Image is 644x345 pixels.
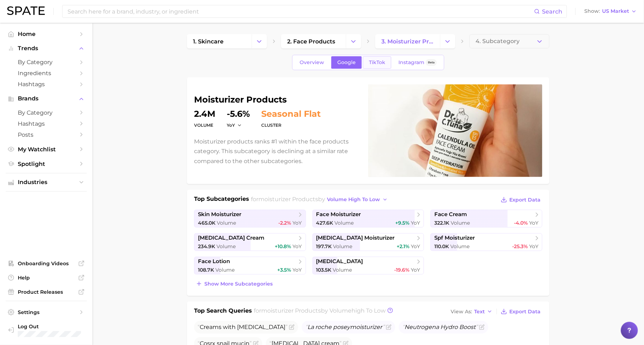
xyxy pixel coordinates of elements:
[316,235,395,241] span: [MEDICAL_DATA] moisturizer
[499,195,542,205] button: Export Data
[450,243,469,250] span: Volume
[261,121,321,130] dt: cluster
[18,323,81,330] span: Log Out
[194,210,306,228] a: skin moisturizer465.0k Volume-2.2% YoY
[194,110,215,118] dd: 2.4m
[529,243,538,250] span: YoY
[312,233,424,251] a: [MEDICAL_DATA] moisturizer197.7k Volume+2.1% YoY
[514,220,528,226] span: -4.0%
[352,307,386,314] span: high to low
[305,324,385,330] span: La roche posey
[194,233,306,251] a: [MEDICAL_DATA] cream234.9k Volume+10.8% YoY
[252,34,267,48] button: Change Category
[198,324,288,330] span: Creams with [MEDICAL_DATA]
[198,235,264,241] span: [MEDICAL_DATA] cream
[227,122,242,128] button: YoY
[326,195,390,204] button: volume high to low
[198,267,214,273] span: 108.7k
[18,31,75,37] span: Home
[316,243,332,250] span: 197.7k
[386,324,392,330] button: Flag as miscategorized or irrelevant
[583,7,639,16] button: ShowUS Market
[261,110,321,118] span: seasonal flat
[476,38,520,45] span: 4. Subcategory
[18,146,75,153] span: My Watchlist
[430,233,542,251] a: spf moisturizer110.0k Volume-25.3% YoY
[6,272,87,283] a: Help
[333,243,353,250] span: Volume
[18,260,75,267] span: Onboarding Videos
[346,34,361,48] button: Change Category
[6,307,87,318] a: Settings
[394,267,409,273] span: -19.6%
[411,243,420,250] span: YoY
[187,34,252,48] a: 1. skincare
[369,59,385,66] span: TikTok
[312,257,424,275] a: [MEDICAL_DATA]103.5k Volume-19.6% YoY
[395,220,409,226] span: +9.5%
[18,275,75,281] span: Help
[278,267,291,273] span: +3.5%
[434,211,467,218] span: face cream
[259,196,318,203] span: moisturizer products
[194,121,215,130] dt: volume
[18,131,75,138] span: Posts
[6,287,87,297] a: Product Releases
[6,107,87,118] a: by Category
[499,307,542,317] button: Export Data
[194,195,249,205] h1: Top Subcategories
[18,120,75,127] span: Hashtags
[7,6,45,15] img: SPATE
[294,56,330,69] a: Overview
[204,281,273,287] span: Show more subcategories
[398,59,424,66] span: Instagram
[434,220,449,226] span: 322.1k
[430,210,542,228] a: face cream322.1k Volume-4.0% YoY
[227,110,250,118] dd: -5.6%
[18,309,75,315] span: Settings
[293,220,302,226] span: YoY
[331,56,362,69] a: Google
[227,122,235,128] span: YoY
[449,307,494,316] button: View AsText
[198,211,241,218] span: skin moisturizer
[479,324,485,330] button: Flag as miscategorized or irrelevant
[337,59,356,66] span: Google
[529,220,538,226] span: YoY
[512,243,528,250] span: -25.3%
[584,9,600,13] span: Show
[194,95,360,104] h1: moisturizer products
[18,95,75,102] span: Brands
[350,324,382,330] span: moisturizer
[262,307,321,314] span: moisturizer products
[411,267,420,273] span: YoY
[293,267,302,273] span: YoY
[333,267,352,273] span: Volume
[451,220,470,226] span: Volume
[375,34,440,48] a: 3. moisturizer products
[18,161,75,167] span: Spotlight
[198,243,215,250] span: 234.9k
[67,5,534,17] input: Search here for a brand, industry, or ingredient
[279,220,291,226] span: -2.2%
[6,68,87,79] a: Ingredients
[469,34,549,48] button: 4. Subcategory
[397,243,409,250] span: +2.1%
[194,257,306,275] a: face lotion108.7k Volume+3.5% YoY
[289,324,295,330] button: Flag as miscategorized or irrelevant
[18,59,75,66] span: by Category
[6,28,87,40] a: Home
[275,243,291,250] span: +10.8%
[6,321,87,340] a: Log out. Currently logged in with e-mail hannah@spate.nyc.
[509,197,541,203] span: Export Data
[6,79,87,90] a: Hashtags
[18,70,75,77] span: Ingredients
[251,196,390,203] span: for by
[198,220,215,226] span: 465.0k
[327,197,380,203] span: volume high to low
[18,109,75,116] span: by Category
[6,129,87,140] a: Posts
[440,34,455,48] button: Change Category
[215,267,235,273] span: Volume
[434,243,449,250] span: 110.0k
